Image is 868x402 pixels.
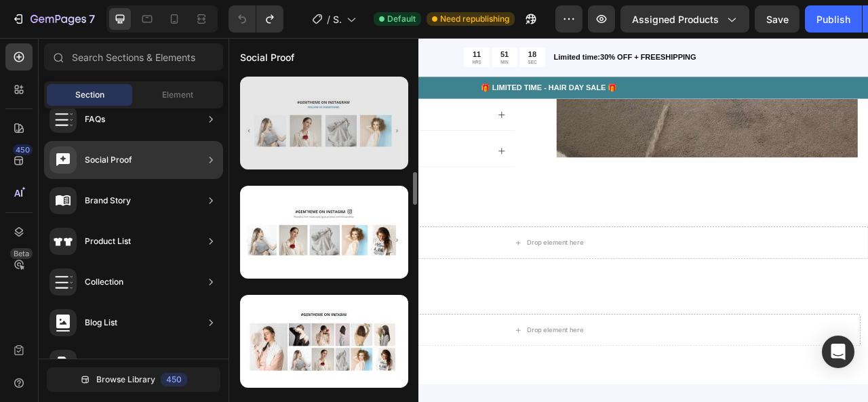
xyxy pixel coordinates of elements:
div: Drop element here [379,366,451,377]
input: Search Sections & Elements [44,43,223,71]
div: Drop element here [379,255,451,266]
span: Shopify Original Product Template [333,12,341,26]
iframe: Design area [229,38,868,402]
p: Limited time:30% OFF + FREESHIPPING [413,18,812,32]
span: Browse Library [96,374,155,386]
div: Social Proof [85,153,132,167]
div: Brand Story [85,194,131,207]
span: Assigned Products [632,12,719,26]
span: Section [75,89,104,101]
button: 7 [5,5,101,33]
div: Undo/Redo [229,5,283,33]
div: FAQs [85,113,105,126]
p: 7 [89,11,95,27]
span: Need republishing [440,13,509,25]
div: Blog List [85,316,117,329]
span: Default [387,13,416,25]
div: Publish [816,12,850,26]
p: What’s your guarantee? [27,136,182,150]
p: 🎁 LIMITED TIME - HAIR DAY SALE 🎁 [1,56,812,71]
div: Beta [10,248,33,259]
button: Assigned Products [620,5,749,33]
span: Element [162,89,193,101]
div: Collection [85,275,123,289]
div: 450 [161,373,187,386]
span: / [327,12,330,26]
div: Contact [85,357,115,370]
button: Browse Library450 [47,367,220,392]
div: Open Intercom Messenger [822,336,854,368]
span: Save [766,14,789,25]
button: Save [755,5,800,33]
div: Product List [85,235,131,248]
div: 450 [13,144,33,155]
button: Publish [805,5,862,33]
p: How fast will I see results? [27,91,204,105]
